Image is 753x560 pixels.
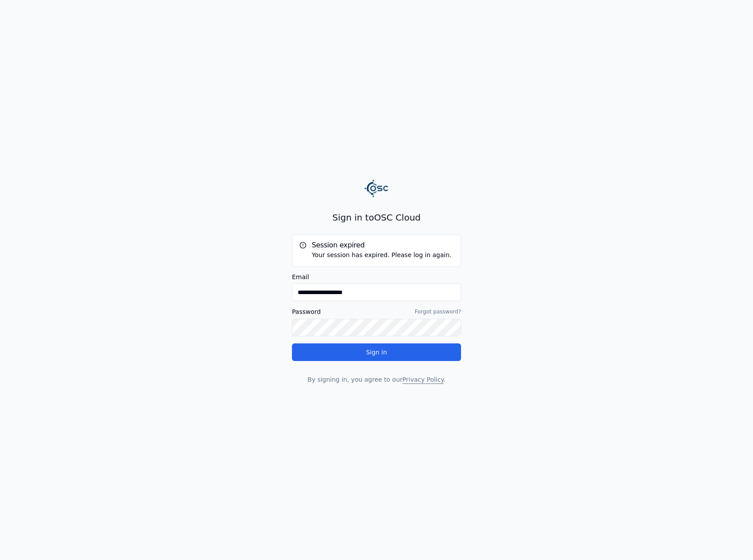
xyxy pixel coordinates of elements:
a: Privacy Policy [402,376,443,383]
p: By signing in, you agree to our . [292,375,461,384]
div: Your session has expired. Please log in again. [299,251,454,259]
button: Sign in [292,343,461,361]
img: Logo [364,176,389,201]
label: Email [292,274,461,280]
label: Password [292,309,321,315]
h2: Sign in to OSC Cloud [292,211,461,224]
h5: Session expired [299,242,454,249]
a: Forgot password? [415,308,461,315]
